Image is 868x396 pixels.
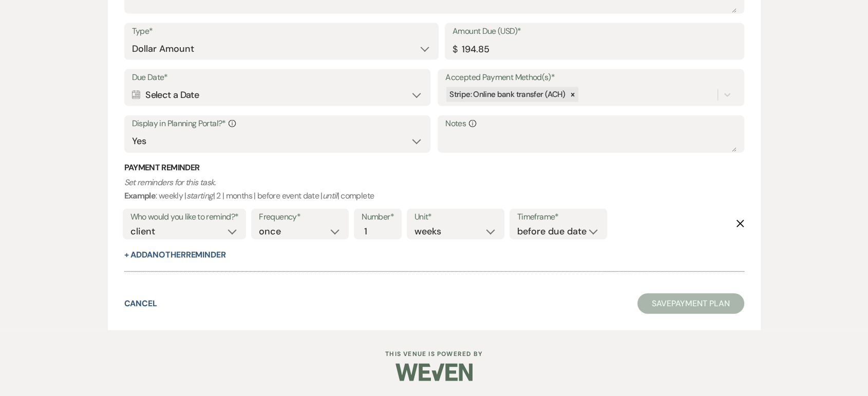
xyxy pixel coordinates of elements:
label: Display in Planning Portal?* [132,116,423,131]
i: Set reminders for this task. [124,177,216,188]
b: Example [124,190,156,201]
button: SavePayment Plan [637,293,744,314]
p: : weekly | | 2 | months | before event date | | complete [124,176,744,202]
label: Timeframe* [517,210,599,225]
label: Who would you like to remind?* [130,210,239,225]
span: Stripe: Online bank transfer (ACH) [449,89,565,100]
label: Amount Due (USD)* [452,24,737,39]
button: + AddAnotherReminder [124,251,226,259]
label: Accepted Payment Method(s)* [445,70,736,85]
div: $ [452,43,457,56]
label: Due Date* [132,70,423,85]
i: until [323,190,337,201]
label: Frequency* [259,210,341,225]
label: Notes [445,116,736,131]
img: Weven Logo [395,354,473,390]
label: Number* [362,210,394,225]
h3: Payment Reminder [124,162,744,173]
label: Type* [132,24,431,39]
i: starting [186,190,213,201]
button: Cancel [124,300,158,308]
div: Select a Date [132,85,423,105]
label: Unit* [414,210,497,225]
